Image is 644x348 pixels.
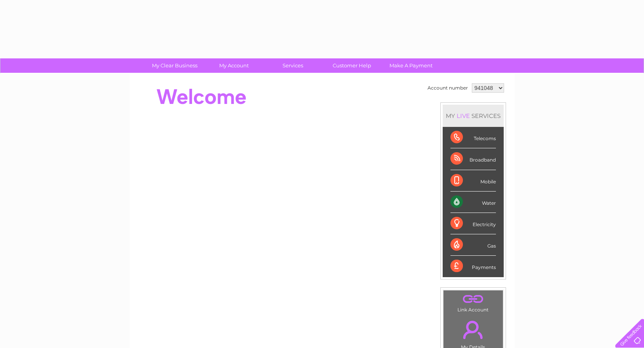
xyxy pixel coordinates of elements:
[261,58,325,73] a: Services
[450,170,496,192] div: Mobile
[379,58,443,73] a: Make A Payment
[450,192,496,213] div: Water
[450,256,496,277] div: Payments
[143,58,207,73] a: My Clear Business
[445,292,501,306] a: .
[445,316,501,343] a: .
[443,290,503,315] td: Link Account
[450,127,496,148] div: Telecoms
[202,58,266,73] a: My Account
[450,234,496,256] div: Gas
[443,105,504,127] div: MY SERVICES
[450,148,496,170] div: Broadband
[426,81,470,95] td: Account number
[450,213,496,234] div: Electricity
[455,112,471,120] div: LIVE
[320,58,384,73] a: Customer Help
